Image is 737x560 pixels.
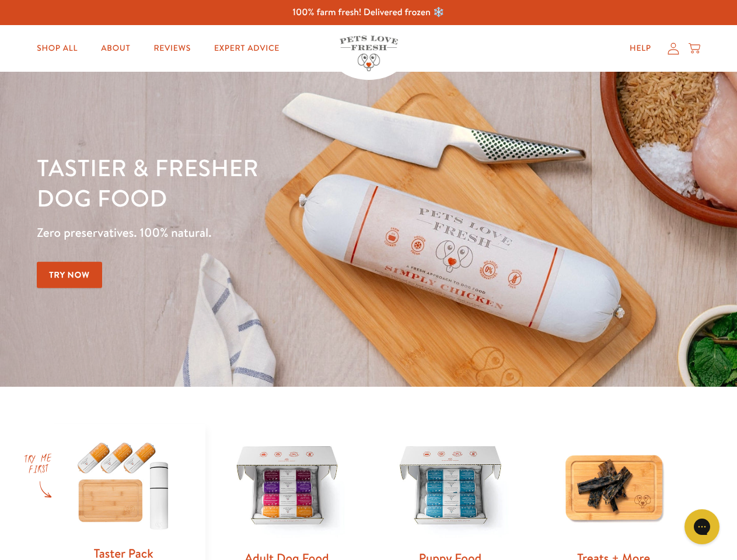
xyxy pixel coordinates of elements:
[37,262,102,288] a: Try Now
[340,36,398,71] img: Pets Love Fresh
[27,37,87,60] a: Shop All
[679,505,725,548] iframe: Gorgias live chat messenger
[37,222,479,243] p: Zero preservatives. 100% natural.
[92,37,139,60] a: About
[205,37,289,60] a: Expert Advice
[37,152,479,213] h1: Tastier & fresher dog food
[620,37,661,60] a: Help
[144,37,200,60] a: Reviews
